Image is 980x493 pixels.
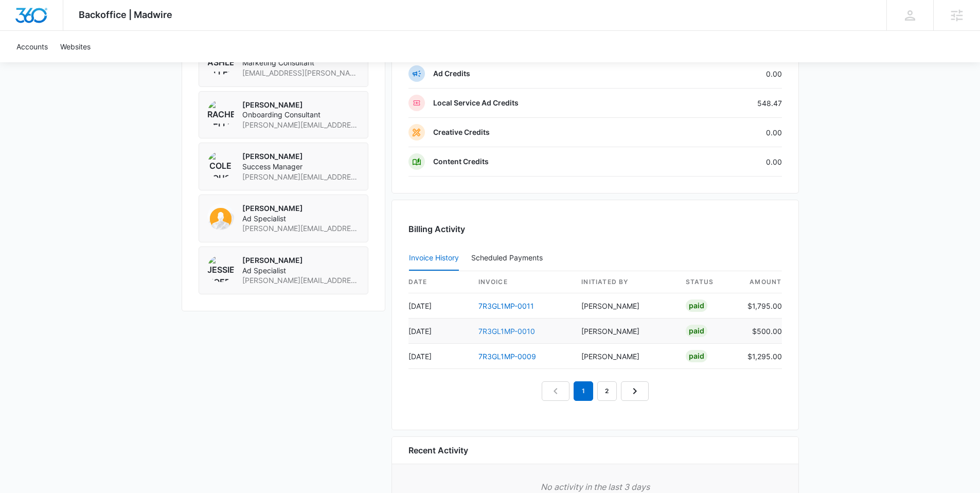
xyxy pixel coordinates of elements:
[678,271,739,293] th: status
[207,151,234,178] img: Cole Rouse
[433,68,470,79] p: Ad Credits
[433,127,490,137] p: Creative Credits
[10,31,54,62] a: Accounts
[739,319,782,344] td: $500.00
[673,89,782,118] td: 548.47
[739,344,782,369] td: $1,295.00
[573,271,677,293] th: Initiated By
[471,254,547,261] div: Scheduled Payments
[242,214,360,224] span: Ad Specialist
[54,31,97,62] a: Websites
[79,9,172,20] span: Backoffice | Madwire
[242,151,360,162] p: [PERSON_NAME]
[673,59,782,89] td: 0.00
[573,319,677,344] td: [PERSON_NAME]
[478,327,535,336] a: 7R3GL1MP-0010
[242,203,360,214] p: [PERSON_NAME]
[573,293,677,319] td: [PERSON_NAME]
[573,344,677,369] td: [PERSON_NAME]
[433,156,489,167] p: Content Credits
[542,381,649,401] nav: Pagination
[433,98,519,108] p: Local Service Ad Credits
[408,293,470,319] td: [DATE]
[408,223,782,235] h3: Billing Activity
[242,120,360,130] span: [PERSON_NAME][EMAIL_ADDRESS][PERSON_NAME][DOMAIN_NAME]
[673,147,782,177] td: 0.00
[478,302,534,310] a: 7R3GL1MP-0011
[242,68,360,78] span: [EMAIL_ADDRESS][PERSON_NAME][DOMAIN_NAME]
[686,300,707,312] div: Paid
[242,255,360,266] p: [PERSON_NAME]
[242,100,360,110] p: [PERSON_NAME]
[470,271,574,293] th: invoice
[242,162,360,172] span: Success Manager
[409,246,459,271] button: Invoice History
[408,344,470,369] td: [DATE]
[408,481,782,493] p: No activity in the last 3 days
[408,271,470,293] th: date
[739,271,782,293] th: amount
[686,325,707,337] div: Paid
[242,223,360,234] span: [PERSON_NAME][EMAIL_ADDRESS][DOMAIN_NAME]
[207,255,234,282] img: Jessie Hoerr
[242,110,360,120] span: Onboarding Consultant
[207,100,234,127] img: Rachel Bellio
[408,444,468,456] h6: Recent Activity
[621,381,649,401] a: Next Page
[597,381,617,401] a: Page 2
[242,275,360,286] span: [PERSON_NAME][EMAIL_ADDRESS][PERSON_NAME][DOMAIN_NAME]
[478,352,536,361] a: 7R3GL1MP-0009
[408,319,470,344] td: [DATE]
[207,203,234,230] img: kyl Davis
[242,58,360,68] span: Marketing Consultant
[242,172,360,182] span: [PERSON_NAME][EMAIL_ADDRESS][PERSON_NAME][DOMAIN_NAME]
[574,381,593,401] em: 1
[673,118,782,147] td: 0.00
[686,350,707,362] div: Paid
[739,293,782,319] td: $1,795.00
[242,266,360,276] span: Ad Specialist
